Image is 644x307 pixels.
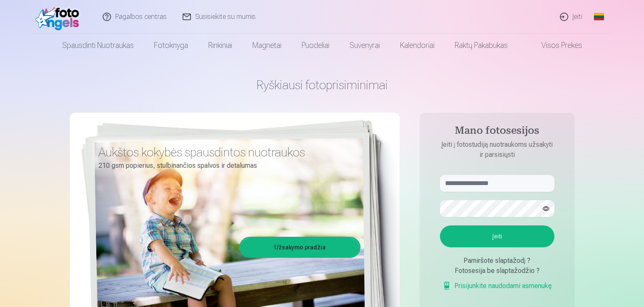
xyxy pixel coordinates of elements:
h1: Ryškiausi fotoprisiminimai [70,77,575,93]
a: Spausdinti nuotraukas [52,34,144,57]
a: Suvenyrai [339,34,390,57]
a: Prisijunkite naudodami asmenukę [443,281,552,291]
h3: Aukštos kokybės spausdintos nuotraukos [98,145,354,160]
a: Raktų pakabukas [445,34,518,57]
a: Fotoknyga [144,34,198,57]
a: Rinkiniai [198,34,242,57]
a: Kalendoriai [390,34,445,57]
a: Magnetai [242,34,292,57]
a: Puodeliai [292,34,339,57]
div: Pamiršote slaptažodį ? [440,256,554,266]
h4: Mano fotosesijos [432,124,563,140]
div: Fotosesija be slaptažodžio ? [440,266,554,276]
a: Užsakymo pradžia [241,238,359,257]
a: Visos prekės [518,34,592,57]
button: Įeiti [440,225,554,247]
img: /fa2 [35,3,84,30]
p: 210 gsm popierius, stulbinančios spalvos ir detalumas [98,160,354,172]
p: Įeiti į fotostudiją nuotraukoms užsakyti ir parsisiųsti [432,140,563,160]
